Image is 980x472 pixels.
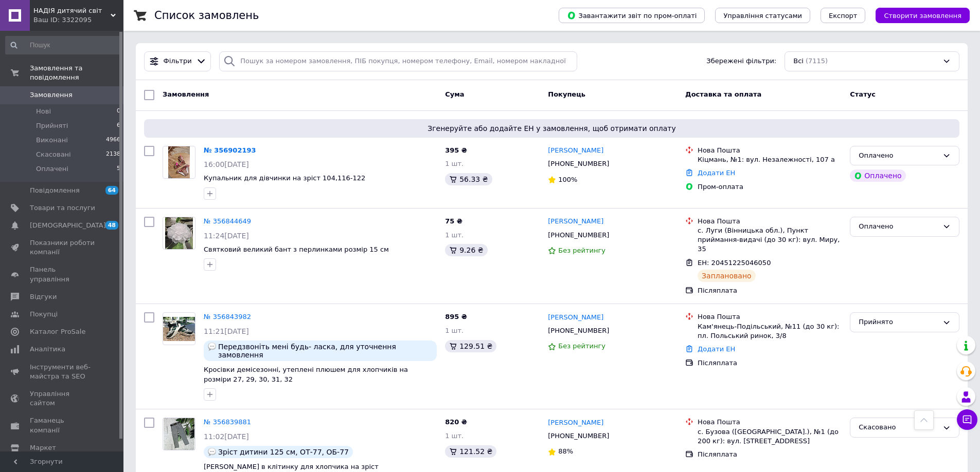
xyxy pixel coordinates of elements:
[204,232,249,240] span: 11:24[DATE]
[30,363,95,381] span: Інструменти веб-майстра та SEO
[36,121,68,130] span: Прийняті
[163,146,195,179] a: Фото товару
[30,345,65,354] span: Аналітика
[698,286,842,295] div: Післяплата
[698,322,842,341] div: Кам'янець-Подільський, №11 (до 30 кг): пл. Польський ринок, 3/8
[204,313,251,320] a: № 356843982
[204,246,389,253] a: Святковий великий бант з перлинками розмір 15 см
[698,312,842,322] div: Нова Пошта
[30,238,95,257] span: Показники роботи компанії
[163,217,195,250] a: Фото товару
[117,107,120,116] span: 0
[865,11,970,19] a: Створити замовлення
[558,447,573,455] span: 88%
[859,422,938,433] div: Скасовано
[204,432,249,441] span: 11:02[DATE]
[546,229,611,242] div: [PHONE_NUMBER]
[117,164,120,174] span: 5
[859,317,938,328] div: Прийнято
[698,358,842,368] div: Післяплата
[163,312,195,345] a: Фото товару
[218,343,433,359] span: Передзвоніть мені будь- ласка, для уточнення замовлення
[168,146,190,178] img: Фото товару
[208,448,216,456] img: :speech_balloon:
[706,56,776,66] span: Збережені фільтри:
[5,36,121,54] input: Пошук
[30,186,80,195] span: Повідомлення
[445,445,496,458] div: 121.52 ₴
[33,15,123,25] div: Ваш ID: 3322095
[850,169,905,182] div: Оплачено
[548,217,603,226] a: [PERSON_NAME]
[30,310,58,319] span: Покупці
[106,136,120,145] span: 4966
[30,90,73,100] span: Замовлення
[723,12,802,20] span: Управління статусами
[445,313,467,320] span: 895 ₴
[829,12,858,20] span: Експорт
[36,136,68,145] span: Виконані
[698,155,842,164] div: Кіцмань, №1: вул. Незалежності, 107 а
[884,12,961,20] span: Створити замовлення
[208,343,216,351] img: :speech_balloon:
[548,418,603,428] a: [PERSON_NAME]
[859,150,938,161] div: Оплачено
[559,8,705,23] button: Завантажити звіт по пром-оплаті
[204,217,251,225] a: № 356844649
[548,90,585,98] span: Покупець
[30,64,123,82] span: Замовлення та повідомлення
[546,324,611,337] div: [PHONE_NUMBER]
[445,90,464,98] span: Cума
[204,366,408,383] span: Кросівки демісезонні, утеплені плюшем для хлопчиків на розміри 27, 29, 30, 31, 32
[806,57,828,65] span: (7115)
[117,121,120,130] span: 6
[793,56,804,66] span: Всі
[558,176,577,183] span: 100%
[698,418,842,427] div: Нова Пошта
[163,317,195,341] img: Фото товару
[850,90,876,98] span: Статус
[445,418,467,426] span: 820 ₴
[204,174,365,182] a: Купальник для дівчинки на зріст 104,116-122
[698,427,842,446] div: с. Бузова ([GEOGRAPHIC_DATA].), №1 (до 200 кг): вул. [STREET_ADDRESS]
[548,146,603,156] a: [PERSON_NAME]
[821,8,866,23] button: Експорт
[219,51,577,71] input: Пошук за номером замовлення, ПІБ покупця, номером телефону, Email, номером накладної
[445,340,496,352] div: 129.51 ₴
[698,226,842,254] div: с. Луги (Вінницька обл.), Пункт приймання-видачі (до 30 кг): вул. Миру, 35
[698,182,842,192] div: Пром-оплата
[698,450,842,459] div: Післяплата
[957,409,977,430] button: Чат з покупцем
[36,164,68,174] span: Оплачені
[33,6,111,15] span: НАДІЯ дитячий світ
[30,443,56,452] span: Маркет
[546,429,611,443] div: [PHONE_NUMBER]
[698,345,735,353] a: Додати ЕН
[218,448,349,456] span: Зріст дитини 125 см, ОТ-77, ОБ-77
[36,150,71,159] span: Скасовані
[30,416,95,435] span: Гаманець компанії
[106,150,120,159] span: 2138
[445,217,462,225] span: 75 ₴
[30,203,95,213] span: Товари та послуги
[165,217,193,249] img: Фото товару
[105,186,118,195] span: 64
[698,270,756,282] div: Заплановано
[30,221,106,230] span: [DEMOGRAPHIC_DATA]
[163,418,195,450] a: Фото товару
[558,247,605,254] span: Без рейтингу
[30,327,85,336] span: Каталог ProSale
[148,123,955,134] span: Згенеруйте або додайте ЕН у замовлення, щоб отримати оплату
[445,327,464,334] span: 1 шт.
[859,221,938,232] div: Оплачено
[154,9,259,22] h1: Список замовлень
[204,327,249,335] span: 11:21[DATE]
[715,8,810,23] button: Управління статусами
[36,107,51,116] span: Нові
[558,342,605,350] span: Без рейтингу
[30,265,95,284] span: Панель управління
[30,292,57,301] span: Відгуки
[445,160,464,167] span: 1 шт.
